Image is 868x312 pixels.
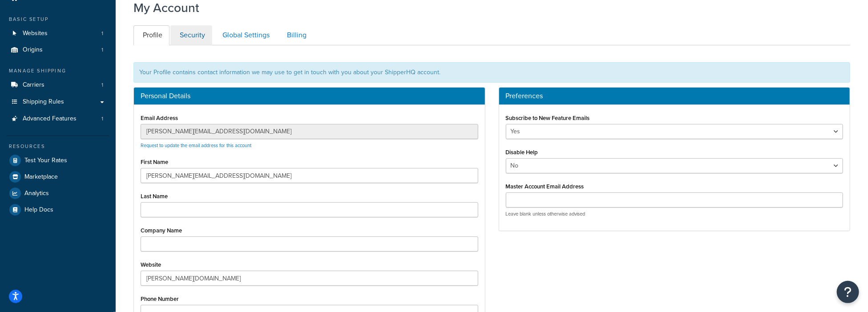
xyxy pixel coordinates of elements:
a: Help Docs [7,202,109,218]
label: Master Account Email Address [506,183,584,190]
span: Test Your Rates [24,157,67,164]
label: Disable Help [506,149,538,156]
span: Origins [23,46,43,54]
a: Websites 1 [7,25,109,42]
button: Open Resource Center [837,281,859,303]
a: Analytics [7,185,109,201]
span: Websites [23,30,48,37]
li: Carriers [7,77,109,93]
span: Shipping Rules [23,98,64,106]
a: Origins 1 [7,42,109,58]
span: Marketplace [24,173,58,181]
a: Global Settings [213,25,277,45]
label: Email Address [141,115,178,121]
h3: Personal Details [141,92,478,100]
span: Advanced Features [23,115,77,123]
span: 1 [101,115,103,123]
span: 1 [101,46,103,54]
span: Carriers [23,81,44,89]
h3: Preferences [506,92,844,100]
span: 1 [101,30,103,37]
li: Websites [7,25,109,42]
label: Last Name [141,193,168,200]
p: Leave blank unless otherwise advised [506,211,844,217]
span: 1 [101,81,103,89]
label: Subscribe to New Feature Emails [506,115,590,121]
div: Resources [7,143,109,150]
a: Request to update the email address for this account [141,142,251,149]
label: Company Name [141,227,182,234]
div: Manage Shipping [7,67,109,75]
a: Profile [133,25,170,45]
a: Shipping Rules [7,94,109,110]
a: Security [170,25,212,45]
span: Help Docs [24,206,53,214]
a: Test Your Rates [7,152,109,168]
a: Marketplace [7,169,109,185]
a: Carriers 1 [7,77,109,93]
li: Advanced Features [7,111,109,127]
label: Phone Number [141,296,179,302]
span: Analytics [24,190,49,197]
a: Advanced Features 1 [7,111,109,127]
li: Origins [7,42,109,58]
a: Billing [278,25,314,45]
label: First Name [141,159,168,165]
div: Basic Setup [7,16,109,23]
div: Your Profile contains contact information we may use to get in touch with you about your ShipperH... [133,62,850,83]
label: Website [141,261,161,268]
